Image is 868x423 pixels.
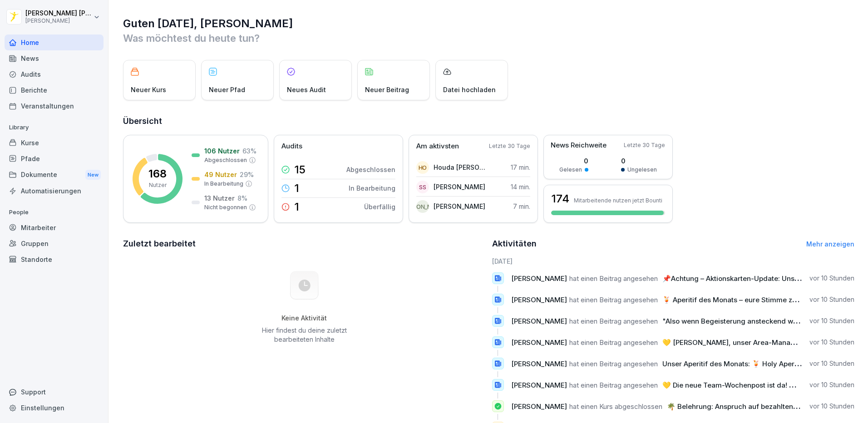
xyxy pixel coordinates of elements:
a: Home [5,34,104,50]
a: Einstellungen [5,400,104,416]
p: 17 min. [511,162,530,172]
p: 15 [294,164,306,175]
h1: Guten [DATE], [PERSON_NAME] [123,16,854,31]
span: [PERSON_NAME] [511,274,567,283]
span: [PERSON_NAME] [511,338,567,347]
div: New [85,170,101,180]
p: 1 [294,183,299,194]
h5: Keine Aktivität [258,314,350,322]
a: Standorte [5,251,104,267]
p: 0 [621,156,657,166]
p: 14 min. [511,182,530,192]
p: Neuer Beitrag [365,85,409,94]
p: Letzte 30 Tage [624,141,665,149]
p: Library [5,120,104,135]
a: Automatisierungen [5,183,104,199]
a: Berichte [5,82,104,98]
span: [PERSON_NAME] [511,295,567,304]
p: 106 Nutzer [204,146,240,156]
p: Datei hochladen [443,85,496,94]
p: vor 10 Stunden [809,402,854,411]
p: vor 10 Stunden [809,338,854,347]
span: hat einen Beitrag angesehen [569,274,658,283]
p: Gelesen [559,166,582,174]
div: SS [416,181,429,193]
p: 1 [294,202,299,212]
a: Mitarbeiter [5,220,104,236]
p: News Reichweite [551,140,607,151]
a: Veranstaltungen [5,98,104,114]
h3: 174 [551,191,569,207]
p: In Bearbeitung [349,183,395,193]
p: Was möchtest du heute tun? [123,31,854,45]
p: vor 10 Stunden [809,380,854,389]
a: Gruppen [5,236,104,251]
a: Pfade [5,151,104,167]
p: Neuer Pfad [209,85,245,94]
span: hat einen Beitrag angesehen [569,359,658,368]
div: [PERSON_NAME] [416,200,429,213]
p: [PERSON_NAME] [PERSON_NAME] [25,10,92,17]
p: 168 [148,168,167,179]
p: 29 % [240,170,254,179]
span: [PERSON_NAME] [511,359,567,368]
a: Audits [5,66,104,82]
a: News [5,50,104,66]
p: Nicht begonnen [204,203,247,211]
a: Kurse [5,135,104,151]
p: Houda [PERSON_NAME] [434,162,486,172]
p: 13 Nutzer [204,193,235,203]
span: hat einen Beitrag angesehen [569,338,658,347]
p: Hier findest du deine zuletzt bearbeiteten Inhalte [258,326,350,344]
p: vor 10 Stunden [809,316,854,325]
p: Überfällig [364,202,395,211]
p: vor 10 Stunden [809,359,854,368]
a: DokumenteNew [5,167,104,183]
p: vor 10 Stunden [809,295,854,304]
div: HO [416,161,429,174]
p: Mitarbeitende nutzen jetzt Bounti [574,197,662,204]
p: Ungelesen [627,166,657,174]
p: Audits [281,141,302,152]
span: hat einen Beitrag angesehen [569,295,658,304]
span: [PERSON_NAME] [511,317,567,325]
p: 49 Nutzer [204,170,237,179]
p: Letzte 30 Tage [489,142,530,150]
span: [PERSON_NAME] [511,402,567,411]
p: Am aktivsten [416,141,459,152]
p: vor 10 Stunden [809,274,854,283]
p: People [5,205,104,220]
div: Dokumente [5,167,104,183]
p: 63 % [242,146,256,156]
div: Support [5,384,104,400]
h2: Aktivitäten [492,237,537,250]
p: [PERSON_NAME] [434,202,485,211]
p: Neues Audit [287,85,326,94]
span: hat einen Kurs abgeschlossen [569,402,662,411]
p: Abgeschlossen [204,156,247,164]
span: hat einen Beitrag angesehen [569,381,658,389]
p: Abgeschlossen [346,165,395,174]
span: hat einen Beitrag angesehen [569,317,658,325]
h2: Zuletzt bearbeitet [123,237,486,250]
p: [PERSON_NAME] [434,182,485,192]
p: [PERSON_NAME] [25,18,92,24]
p: 8 % [237,193,247,203]
p: In Bearbeitung [204,180,243,188]
h6: [DATE] [492,256,855,266]
span: [PERSON_NAME] [511,381,567,389]
p: 0 [559,156,588,166]
a: Mehr anzeigen [806,240,854,248]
